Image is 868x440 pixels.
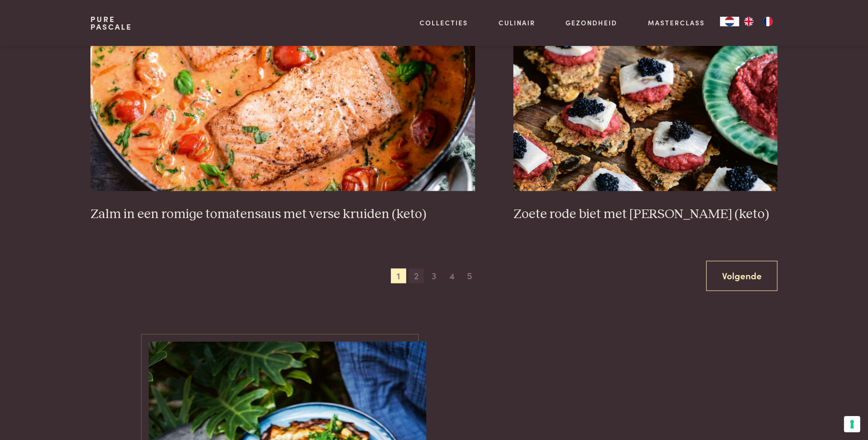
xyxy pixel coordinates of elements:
[513,206,778,223] h3: Zoete rode biet met [PERSON_NAME] (keto)
[758,17,778,26] a: FR
[844,416,860,432] button: Uw voorkeuren voor toestemming voor trackingtechnologieën
[739,17,778,26] ul: Language list
[462,268,477,284] span: 5
[90,206,476,223] h3: Zalm in een romige tomatensaus met verse kruiden (keto)
[444,268,459,284] span: 4
[499,18,535,28] a: Culinair
[706,261,778,291] a: Volgende
[90,15,132,31] a: PurePascale
[739,17,758,26] a: EN
[720,17,739,26] div: Language
[648,18,705,28] a: Masterclass
[566,18,618,28] a: Gezondheid
[420,18,468,28] a: Collecties
[426,268,442,284] span: 3
[720,17,739,26] a: NL
[409,268,424,284] span: 2
[391,268,406,284] span: 1
[720,17,778,26] aside: Language selected: Nederlands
